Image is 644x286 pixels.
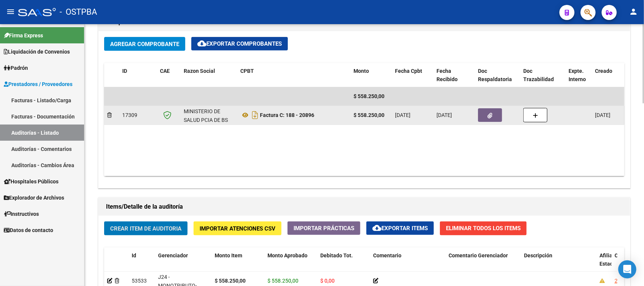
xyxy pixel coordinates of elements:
[354,93,384,99] span: $ 558.250,00
[60,4,97,20] span: - OSTPBA
[370,248,446,281] datatable-header-cell: Comentario
[197,40,282,47] span: Exportar Comprobantes
[267,278,298,284] span: $ 558.250,00
[122,68,127,74] span: ID
[160,68,170,74] span: CAE
[191,37,288,51] button: Exportar Comprobantes
[392,63,433,88] datatable-header-cell: Fecha Cpbt
[250,109,260,121] i: Descargar documento
[184,68,215,74] span: Razon Social
[237,63,350,88] datatable-header-cell: CPBT
[373,252,401,258] span: Comentario
[132,278,147,284] span: 53533
[212,248,264,281] datatable-header-cell: Monto Item
[4,226,53,234] span: Datos de contacto
[184,107,234,133] div: MINISTERIO DE SALUD PCIA DE BS AS
[122,112,137,118] span: 17309
[317,248,370,281] datatable-header-cell: Debitado Tot.
[215,252,242,258] span: Monto Item
[446,248,521,281] datatable-header-cell: Comentario Gerenciador
[197,39,206,48] mat-icon: cloud_download
[4,31,43,40] span: Firma Express
[4,194,64,202] span: Explorador de Archivos
[129,248,155,281] datatable-header-cell: Id
[294,225,354,232] span: Importar Prácticas
[158,252,188,258] span: Gerenciador
[440,221,527,235] button: Eliminar Todos los Items
[615,252,626,258] span: CUIL
[260,112,314,118] strong: Factura C: 188 - 20896
[350,63,392,88] datatable-header-cell: Monto
[372,223,381,232] mat-icon: cloud_download
[524,252,552,258] span: Descripción
[155,248,212,281] datatable-header-cell: Gerenciador
[569,68,586,83] span: Expte. Interno
[599,252,618,267] span: Afiliado Estado
[449,252,508,258] span: Comentario Gerenciador
[267,252,307,258] span: Monto Aprobado
[194,221,281,235] button: Importar Atenciones CSV
[4,64,28,72] span: Padrón
[4,48,70,56] span: Liquidación de Convenios
[6,7,15,16] mat-icon: menu
[354,68,369,74] span: Monto
[240,68,254,74] span: CPBT
[478,68,512,83] span: Doc Respaldatoria
[110,225,181,232] span: Crear Item de Auditoria
[521,248,596,281] datatable-header-cell: Descripción
[215,278,246,284] strong: $ 558.250,00
[132,252,136,258] span: Id
[119,63,157,88] datatable-header-cell: ID
[595,68,612,74] span: Creado
[4,210,39,218] span: Instructivos
[437,68,458,83] span: Fecha Recibido
[618,260,636,278] div: Open Intercom Messenger
[395,112,410,118] span: [DATE]
[395,68,422,74] span: Fecha Cpbt
[4,80,72,88] span: Prestadores / Proveedores
[110,41,179,48] span: Agregar Comprobante
[106,201,622,213] h1: Items/Detalle de la auditoría
[446,225,521,232] span: Eliminar Todos los Items
[320,252,353,258] span: Debitado Tot.
[372,225,428,232] span: Exportar Items
[200,225,275,232] span: Importar Atenciones CSV
[629,7,638,16] mat-icon: person
[181,63,237,88] datatable-header-cell: Razon Social
[595,112,610,118] span: [DATE]
[4,177,58,186] span: Hospitales Públicos
[264,248,317,281] datatable-header-cell: Monto Aprobado
[104,37,185,51] button: Agregar Comprobante
[437,112,452,118] span: [DATE]
[104,221,188,235] button: Crear Item de Auditoria
[157,63,181,88] datatable-header-cell: CAE
[433,63,475,88] datatable-header-cell: Fecha Recibido
[354,112,384,118] strong: $ 558.250,00
[523,68,554,83] span: Doc Trazabilidad
[287,221,360,235] button: Importar Prácticas
[475,63,520,88] datatable-header-cell: Doc Respaldatoria
[566,63,592,88] datatable-header-cell: Expte. Interno
[520,63,566,88] datatable-header-cell: Doc Trazabilidad
[596,248,612,281] datatable-header-cell: Afiliado Estado
[320,278,335,284] span: $ 0,00
[366,221,434,235] button: Exportar Items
